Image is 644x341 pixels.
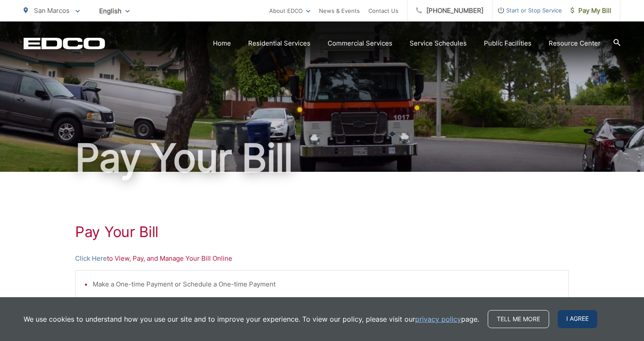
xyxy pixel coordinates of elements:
span: I agree [558,310,597,328]
p: to View, Pay, and Manage Your Bill Online [75,253,569,264]
a: News & Events [319,6,360,16]
span: San Marcos [34,6,70,15]
p: We use cookies to understand how you use our site and to improve your experience. To view our pol... [24,314,479,324]
h1: Pay Your Bill [24,137,620,180]
a: EDCD logo. Return to the homepage. [24,37,105,49]
a: Commercial Services [328,38,392,49]
a: Contact Us [368,6,398,16]
a: Resource Center [549,38,601,49]
a: privacy policy [415,314,461,324]
a: Residential Services [248,38,310,49]
h1: Pay Your Bill [75,223,569,241]
a: About EDCO [269,6,310,16]
a: Home [213,38,231,49]
li: Set-up Auto-pay [93,296,560,307]
a: Click Here [75,253,107,264]
a: Public Facilities [484,38,532,49]
a: Tell me more [488,310,549,328]
span: Pay My Bill [571,6,611,16]
span: English [93,3,136,18]
a: Service Schedules [410,38,467,49]
li: Make a One-time Payment or Schedule a One-time Payment [93,279,560,289]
